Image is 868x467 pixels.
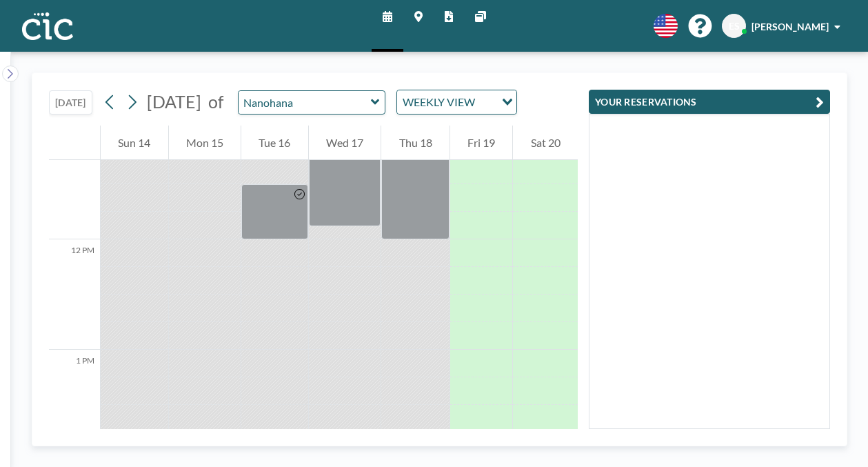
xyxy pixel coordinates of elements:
div: Tue 16 [241,126,308,160]
div: Wed 17 [309,126,381,160]
span: ES [729,20,740,32]
div: Thu 18 [381,126,450,160]
span: [PERSON_NAME] [751,21,829,32]
img: organization-logo [22,12,73,40]
div: Fri 19 [450,126,513,160]
span: [DATE] [147,91,201,112]
span: of [208,91,223,112]
div: 12 PM [49,239,100,350]
div: Mon 15 [169,126,241,160]
div: Sat 20 [513,126,578,160]
div: 11 AM [49,129,100,239]
button: [DATE] [49,90,92,115]
span: WEEKLY VIEW [400,93,478,111]
div: Search for option [397,90,516,114]
div: 1 PM [49,350,100,460]
div: Sun 14 [101,126,168,160]
button: YOUR RESERVATIONS [589,90,830,114]
input: Search for option [479,93,494,111]
input: Nanohana [239,91,371,114]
